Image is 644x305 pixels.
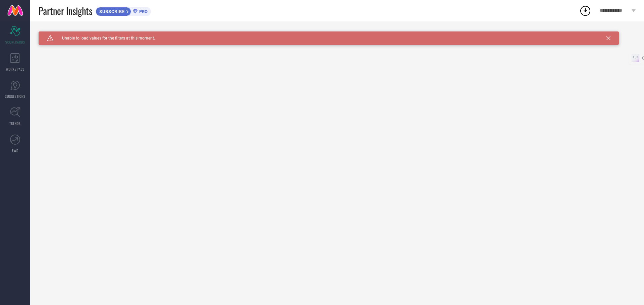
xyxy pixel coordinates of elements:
[579,5,591,17] div: Open download list
[39,4,92,18] span: Partner Insights
[54,36,155,41] span: Unable to load values for the filters at this moment.
[138,9,148,14] span: PRO
[6,67,24,72] span: WORKSPACE
[9,121,21,126] span: TRENDS
[39,31,636,37] div: Unable to load filters at this moment. Please try later.
[96,9,126,14] span: SUBSCRIBE
[5,94,25,99] span: SUGGESTIONS
[5,40,25,45] span: SCORECARDS
[96,5,151,16] a: SUBSCRIBEPRO
[12,148,18,153] span: FWD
